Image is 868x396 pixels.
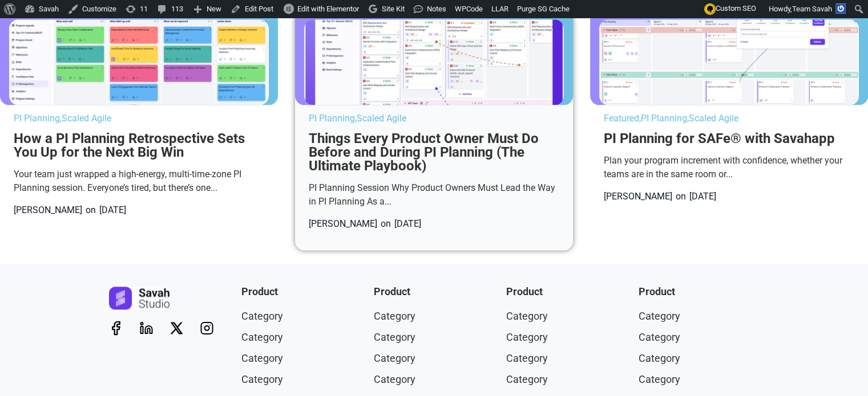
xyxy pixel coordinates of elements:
[99,203,126,217] a: [DATE]
[357,113,406,124] a: Scaled Agile
[811,341,868,396] iframe: Chat Widget
[689,191,716,202] time: [DATE]
[241,350,283,366] span: Category
[241,329,283,345] span: Category
[14,203,82,217] a: [PERSON_NAME]
[374,287,495,297] h4: Product
[506,308,548,324] span: Category
[639,287,760,297] h4: Product
[374,371,415,387] span: Category
[309,181,559,209] div: PI Planning Session Why Product Owners Must Lead the Way in PI Planning As a...
[604,190,672,203] a: [PERSON_NAME]
[506,329,548,345] span: Category
[309,113,355,124] a: PI Planning
[241,308,283,324] span: Category
[62,113,111,124] a: Scaled Agile
[506,371,548,387] span: Category
[297,5,359,13] span: Edit with Elementor
[641,113,687,124] a: PI Planning
[604,154,854,181] div: Plan your program increment with confidence, whether your teams are in the same room or...
[86,203,96,217] span: on
[506,287,627,297] h4: Product
[639,350,680,366] span: Category
[394,218,421,229] time: [DATE]
[374,308,415,324] span: Category
[14,168,264,195] div: Your team just wrapped a high-energy, multi-time-zone PI Planning session. Everyone’s tired, but ...
[14,113,60,124] a: PI Planning
[241,287,362,297] h4: Product
[639,308,680,324] span: Category
[309,217,377,231] a: [PERSON_NAME]
[604,130,835,146] a: PI Planning for SAFe® with Savahapp
[241,371,283,387] span: Category
[309,130,539,174] a: Things Every Product Owner Must Do Before and During PI Planning (The Ultimate Playbook)
[639,329,680,345] span: Category
[506,350,548,366] span: Category
[394,217,421,231] a: [DATE]
[689,190,716,203] a: [DATE]
[792,5,832,13] span: Team Savah
[639,371,680,387] span: Category
[604,114,854,123] p: , ,
[382,5,405,13] span: Site Kit
[374,350,415,366] span: Category
[689,113,738,124] a: Scaled Agile
[14,114,264,123] p: ,
[99,205,126,215] time: [DATE]
[381,217,391,231] span: on
[604,113,639,124] a: Featured
[374,329,415,345] span: Category
[14,130,245,160] a: How a PI Planning Retrospective Sets You Up for the Next Big Win
[676,190,686,203] span: on
[309,114,559,123] p: ,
